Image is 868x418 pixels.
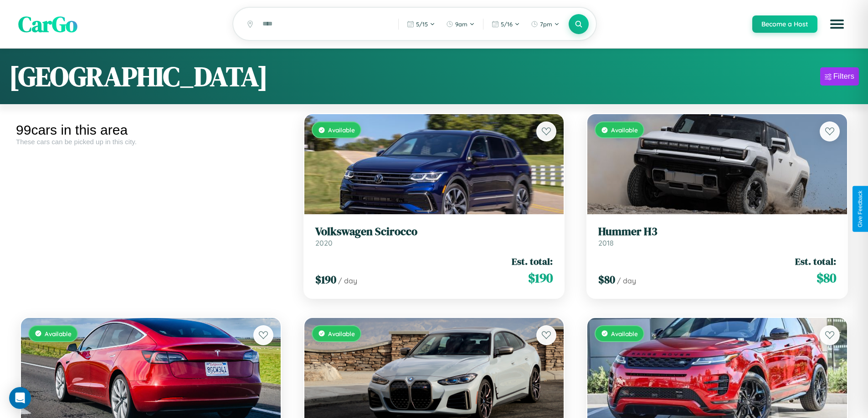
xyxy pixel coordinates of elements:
[833,72,854,81] div: Filters
[9,58,268,95] h1: [GEOGRAPHIC_DATA]
[416,20,428,28] span: 5 / 15
[16,138,286,146] div: These cars can be picked up in this city.
[598,225,836,238] h3: Hummer H3
[611,126,638,134] span: Available
[402,17,440,31] button: 5/15
[338,276,357,285] span: / day
[817,269,836,287] span: $ 80
[540,20,552,28] span: 7pm
[512,255,553,268] span: Est. total:
[824,11,850,37] button: Open menu
[857,191,863,227] div: Give Feedback
[18,9,77,39] span: CarGo
[598,225,836,247] a: Hummer H32018
[487,17,524,31] button: 5/16
[16,122,286,138] div: 99 cars in this area
[315,238,333,247] span: 2020
[528,269,553,287] span: $ 190
[328,126,355,134] span: Available
[752,15,817,33] button: Become a Host
[617,276,636,285] span: / day
[45,330,72,337] span: Available
[795,255,836,268] span: Est. total:
[442,17,479,31] button: 9am
[598,272,615,287] span: $ 80
[526,17,564,31] button: 7pm
[598,238,614,247] span: 2018
[315,225,553,238] h3: Volkswagen Scirocco
[9,387,31,409] div: Open Intercom Messenger
[455,20,467,28] span: 9am
[611,330,638,337] span: Available
[328,330,355,337] span: Available
[820,67,859,86] button: Filters
[501,20,513,28] span: 5 / 16
[315,272,336,287] span: $ 190
[315,225,553,247] a: Volkswagen Scirocco2020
